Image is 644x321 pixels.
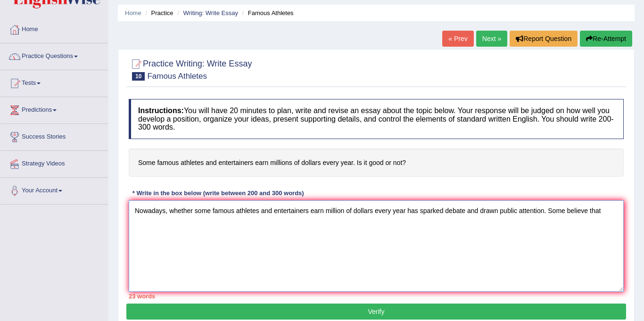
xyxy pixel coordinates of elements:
a: Your Account [0,178,108,201]
h2: Practice Writing: Write Essay [129,57,252,81]
span: 10 [132,72,145,81]
a: Home [125,9,141,16]
a: « Prev [442,31,473,47]
a: Success Stories [0,124,108,148]
a: Predictions [0,97,108,121]
h4: You will have 20 minutes to plan, write and revise an essay about the topic below. Your response ... [129,99,624,139]
button: Report Question [510,31,578,47]
h4: Some famous athletes and entertainers earn millions of dollars every year. Is it good or not? [129,148,624,177]
button: Re-Attempt [580,31,632,47]
li: Famous Athletes [240,8,294,17]
b: Instructions: [138,107,184,115]
small: Famous Athletes [147,72,207,81]
li: Practice [143,8,173,17]
a: Tests [0,70,108,94]
div: * Write in the box below (write between 200 and 300 words) [129,189,307,198]
a: Writing: Write Essay [183,9,238,16]
div: 23 words [129,292,624,301]
button: Verify [126,304,626,320]
a: Practice Questions [0,43,108,67]
a: Next » [476,31,507,47]
a: Home [0,16,108,40]
a: Strategy Videos [0,151,108,174]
